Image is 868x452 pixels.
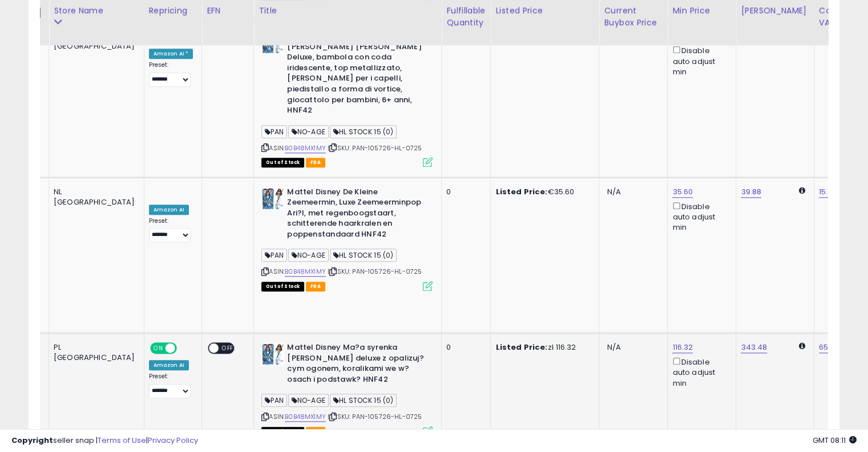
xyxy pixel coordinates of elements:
div: ASIN: [261,342,433,435]
strong: Copyright [11,435,53,446]
div: Min Price [672,5,731,17]
div: Disable auto adjust min [672,200,727,233]
div: Listed Price [495,5,594,17]
span: FBA [306,282,325,291]
span: | SKU: PAN-105726-HL-0725 [328,143,422,153]
span: N/A [607,342,620,353]
span: FBA [306,158,325,167]
b: Listed Price: [495,186,547,197]
b: Mattel Disney De Kleine Zeemeermin, Luxe Zeemeerminpop Ari?l, met regenboogstaart, schitterende h... [287,187,426,243]
span: PAN [261,249,287,262]
a: B0B48MX1MY [285,143,326,153]
div: Fulfillable Quantity [446,5,486,29]
div: EFN [207,5,249,17]
div: zł 116.32 [495,342,590,353]
span: 2025-08-14 08:11 GMT [813,435,857,446]
div: Amazon AI * [149,49,193,59]
a: 65.71 [819,342,837,353]
div: Preset: [149,61,193,87]
img: 511Wa9hJ8mL._SL40_.jpg [261,342,284,365]
div: Preset: [149,373,193,398]
span: PAN [261,394,287,407]
span: | SKU: PAN-105726-HL-0725 [328,412,422,421]
span: HL STOCK 15 (0) [330,125,397,138]
div: Disable auto adjust min [672,44,727,77]
a: 15.39 [819,186,837,198]
span: OFF [175,343,193,353]
span: OFF [219,343,237,353]
div: Repricing [149,5,197,17]
span: FBA [306,427,325,437]
a: 116.32 [672,342,693,353]
div: NL [GEOGRAPHIC_DATA] [54,187,135,207]
img: 511Wa9hJ8mL._SL40_.jpg [261,187,284,210]
span: HL STOCK 15 (0) [330,394,397,407]
div: seller snap | | [11,435,198,446]
a: Privacy Policy [148,435,198,446]
div: 0 [446,187,482,197]
b: Mattel Disney Ma?a syrenka [PERSON_NAME] deluxe z opalizuj?cym ogonem, koralikami we w?osach i po... [287,342,426,387]
span: HL STOCK 15 (0) [330,249,397,262]
span: ON [151,343,165,353]
span: | SKU: PAN-105726-HL-0725 [328,267,422,276]
div: Store Name [54,5,139,17]
b: Listed Price: [495,342,547,353]
span: PAN [261,125,287,138]
div: Amazon AI [149,360,189,370]
div: ASIN: [261,31,433,166]
a: 35.60 [672,186,693,198]
div: Preset: [149,217,193,243]
div: [PERSON_NAME] [741,5,809,17]
div: Title [259,5,437,17]
div: ASIN: [261,187,433,290]
a: 39.88 [741,186,761,198]
span: NO-AGE [288,125,329,138]
span: All listings that are currently out of stock and unavailable for purchase on Amazon [261,158,304,167]
a: 343.48 [741,342,767,353]
div: PL [GEOGRAPHIC_DATA] [54,342,135,363]
a: B0B48MX1MY [285,267,326,277]
a: Terms of Use [98,435,146,446]
div: Current Buybox Price [604,5,663,29]
b: Mattel Disney La Sirenetta - [PERSON_NAME] [PERSON_NAME] Deluxe, bambola con coda iridescente, to... [287,31,426,119]
span: NO-AGE [288,394,329,407]
span: NO-AGE [288,249,329,262]
a: B0B48MX1MY [285,412,326,422]
div: Amazon AI [149,205,189,215]
span: All listings that are currently out of stock and unavailable for purchase on Amazon [261,427,304,437]
div: 0 [446,342,482,353]
span: All listings that are currently out of stock and unavailable for purchase on Amazon [261,282,304,291]
div: €35.60 [495,187,590,197]
div: Disable auto adjust min [672,355,727,389]
span: N/A [607,186,620,197]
